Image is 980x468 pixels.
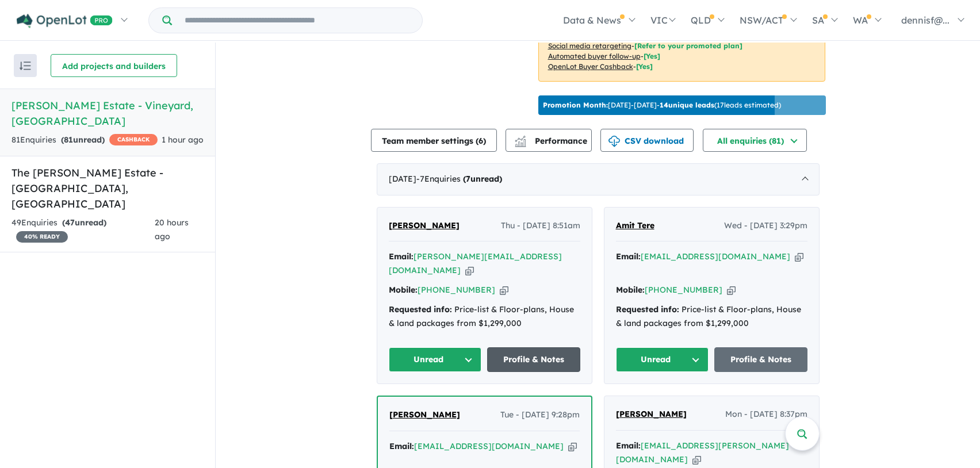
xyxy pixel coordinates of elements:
[616,285,645,295] strong: Mobile:
[12,165,204,212] h5: The [PERSON_NAME] Estate - [GEOGRAPHIC_DATA] , [GEOGRAPHIC_DATA]
[506,129,592,152] button: Performance
[616,440,641,451] strong: Email:
[641,251,790,262] a: [EMAIL_ADDRESS][DOMAIN_NAME]
[616,219,654,233] a: Amit Tere
[20,62,31,70] img: sort.svg
[109,134,158,145] span: CASHBACK
[162,135,204,145] span: 1 hour ago
[487,347,580,372] a: Profile & Notes
[389,251,562,275] a: [PERSON_NAME][EMAIL_ADDRESS][DOMAIN_NAME]
[616,303,807,331] div: Price-list & Floor-plans, House & land packages from $1,299,000
[501,219,580,233] span: Thu - [DATE] 8:51am
[703,129,807,152] button: All enquiries (81)
[12,133,158,147] div: 81 Enquir ies
[548,62,633,71] u: OpenLot Buyer Cashback
[543,100,781,110] p: [DATE] - [DATE] - ( 17 leads estimated)
[548,41,631,50] u: Social media retargeting
[616,408,687,421] a: [PERSON_NAME]
[17,14,113,28] img: Openlot PRO Logo White
[724,219,807,233] span: Wed - [DATE] 3:29pm
[795,251,803,263] button: Copy
[61,135,105,145] strong: ( unread)
[465,264,474,277] button: Copy
[500,408,580,422] span: Tue - [DATE] 9:28pm
[389,441,414,451] strong: Email:
[714,347,807,372] a: Profile & Notes
[548,52,641,60] u: Automated buyer follow-up
[901,14,950,26] span: dennisf@...
[174,8,420,33] input: Try estate name, suburb, builder or developer
[645,285,722,295] a: [PHONE_NUMBER]
[16,231,68,243] span: 40 % READY
[389,303,580,331] div: Price-list & Floor-plans, House & land packages from $1,299,000
[371,129,497,152] button: Team member settings (6)
[636,62,653,71] span: [Yes]
[515,139,526,147] img: bar-chart.svg
[418,285,495,295] a: [PHONE_NUMBER]
[389,304,452,314] strong: Requested info:
[463,174,502,184] strong: ( unread)
[725,408,807,421] span: Mon - [DATE] 8:37pm
[389,219,460,233] a: [PERSON_NAME]
[616,304,679,314] strong: Requested info:
[389,409,460,420] span: [PERSON_NAME]
[616,347,709,372] button: Unread
[12,216,155,244] div: 49 Enquir ies
[616,220,654,231] span: Amit Tere
[466,174,470,184] span: 7
[389,347,482,372] button: Unread
[543,101,608,109] b: Promotion Month:
[377,163,820,195] div: [DATE]
[608,136,620,147] img: download icon
[616,440,789,465] a: [EMAIL_ADDRESS][PERSON_NAME][DOMAIN_NAME]
[616,409,687,419] span: [PERSON_NAME]
[478,136,483,146] span: 6
[155,217,189,241] span: 20 hours ago
[516,136,587,146] span: Performance
[515,136,525,142] img: line-chart.svg
[727,284,736,296] button: Copy
[600,129,694,152] button: CSV download
[660,101,714,109] b: 14 unique leads
[65,217,75,228] span: 47
[416,174,502,184] span: - 7 Enquir ies
[389,285,418,295] strong: Mobile:
[500,284,508,296] button: Copy
[51,54,177,77] button: Add projects and builders
[568,440,577,452] button: Copy
[389,220,460,231] span: [PERSON_NAME]
[389,408,460,422] a: [PERSON_NAME]
[692,454,701,466] button: Copy
[634,41,742,50] span: [Refer to your promoted plan]
[644,52,660,60] span: [Yes]
[62,217,106,228] strong: ( unread)
[12,98,204,129] h5: [PERSON_NAME] Estate - Vineyard , [GEOGRAPHIC_DATA]
[64,135,73,145] span: 81
[389,251,414,262] strong: Email:
[414,441,564,451] a: [EMAIL_ADDRESS][DOMAIN_NAME]
[616,251,641,262] strong: Email:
